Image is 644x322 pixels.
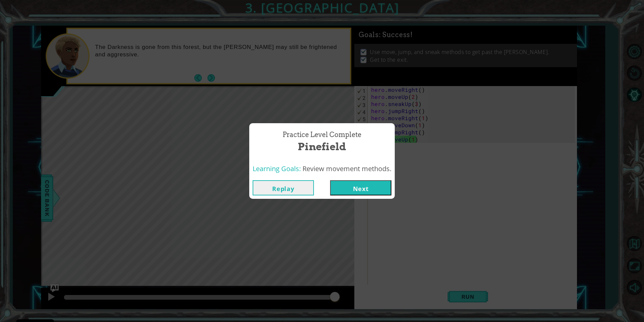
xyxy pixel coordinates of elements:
button: Next [330,180,391,195]
span: Pinefield [298,139,346,154]
span: Learning Goals: [253,164,301,173]
span: Review movement methods. [302,164,391,173]
span: Practice Level Complete [283,130,361,140]
button: Replay [253,180,314,195]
